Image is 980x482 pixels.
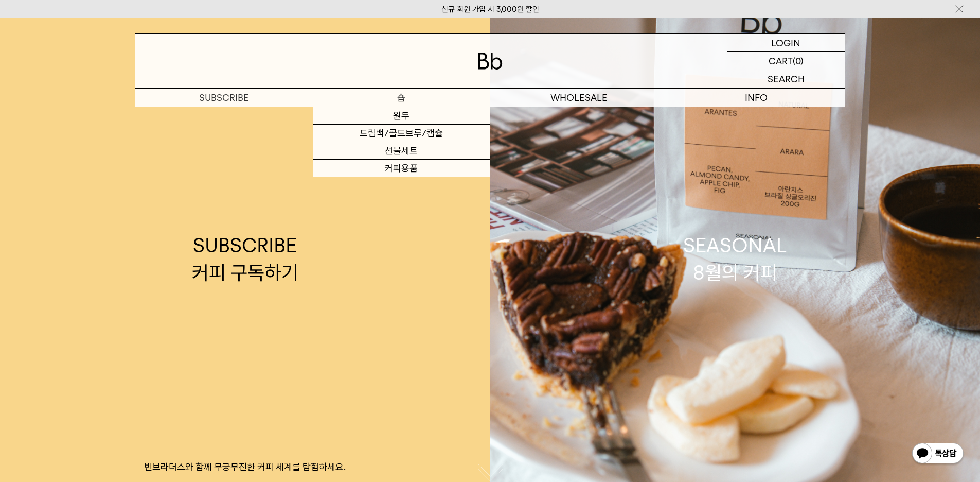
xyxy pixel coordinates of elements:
a: 선물세트 [313,142,490,160]
a: 숍 [313,89,490,107]
img: 카카오톡 채널 1:1 채팅 버튼 [911,442,965,467]
a: 신규 회원 가입 시 3,000원 할인 [441,5,539,14]
img: 로고 [478,53,503,70]
p: CART [769,52,793,70]
p: SEARCH [768,70,805,88]
div: SEASONAL 8월의 커피 [683,232,787,286]
p: INFO [668,89,845,107]
a: 커피용품 [313,160,490,177]
p: (0) [793,52,804,70]
a: CART (0) [727,52,845,70]
a: LOGIN [727,34,845,52]
p: WHOLESALE [490,89,668,107]
a: 드립백/콜드브루/캡슐 [313,125,490,142]
a: 원두 [313,107,490,125]
p: LOGIN [771,34,800,51]
div: SUBSCRIBE 커피 구독하기 [192,232,298,286]
a: SUBSCRIBE [135,89,313,107]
